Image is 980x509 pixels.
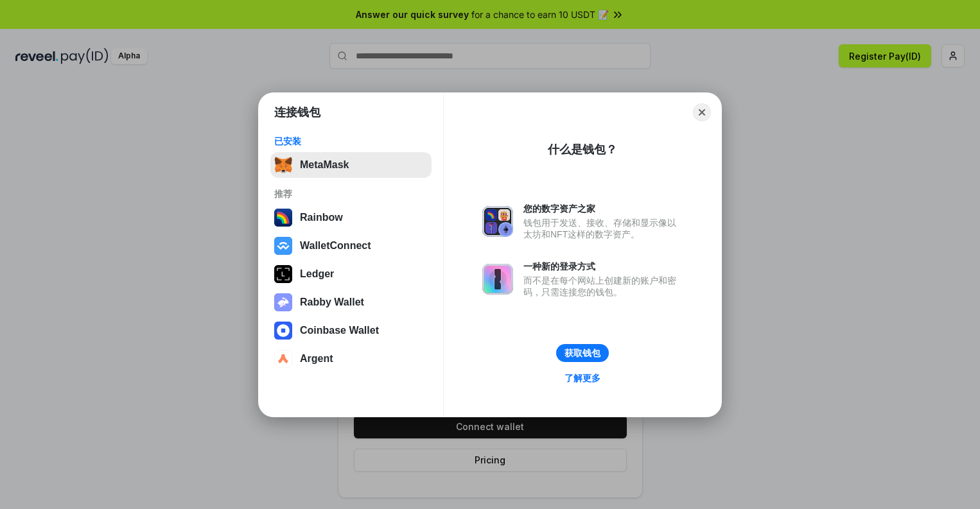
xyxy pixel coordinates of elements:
button: Rainbow [270,205,432,230]
div: Coinbase Wallet [300,325,379,336]
button: WalletConnect [270,233,432,259]
div: 推荐 [274,188,428,200]
div: 钱包用于发送、接收、存储和显示像以太坊和NFT这样的数字资产。 [523,217,683,240]
div: Rabby Wallet [300,297,364,308]
img: svg+xml,%3Csvg%20width%3D%2228%22%20height%3D%2228%22%20viewBox%3D%220%200%2028%2028%22%20fill%3D... [274,237,292,255]
div: WalletConnect [300,240,371,252]
div: 什么是钱包？ [548,142,617,157]
img: svg+xml,%3Csvg%20xmlns%3D%22http%3A%2F%2Fwww.w3.org%2F2000%2Fsvg%22%20fill%3D%22none%22%20viewBox... [482,264,513,295]
img: svg+xml,%3Csvg%20width%3D%2228%22%20height%3D%2228%22%20viewBox%3D%220%200%2028%2028%22%20fill%3D... [274,350,292,368]
a: 了解更多 [557,370,608,386]
div: 您的数字资产之家 [523,203,683,214]
img: svg+xml,%3Csvg%20width%3D%2228%22%20height%3D%2228%22%20viewBox%3D%220%200%2028%2028%22%20fill%3D... [274,322,292,340]
button: Coinbase Wallet [270,318,432,343]
img: svg+xml,%3Csvg%20xmlns%3D%22http%3A%2F%2Fwww.w3.org%2F2000%2Fsvg%22%20width%3D%2228%22%20height%3... [274,265,292,283]
div: 已安装 [274,135,428,147]
h1: 连接钱包 [274,105,320,120]
button: Ledger [270,261,432,287]
button: 获取钱包 [556,344,609,362]
button: Close [693,103,711,121]
img: svg+xml,%3Csvg%20fill%3D%22none%22%20height%3D%2233%22%20viewBox%3D%220%200%2035%2033%22%20width%... [274,156,292,174]
img: svg+xml,%3Csvg%20xmlns%3D%22http%3A%2F%2Fwww.w3.org%2F2000%2Fsvg%22%20fill%3D%22none%22%20viewBox... [274,293,292,311]
div: 一种新的登录方式 [523,261,683,272]
div: MetaMask [300,159,349,171]
button: Argent [270,346,432,372]
button: Rabby Wallet [270,289,432,315]
div: 获取钱包 [564,347,600,359]
button: MetaMask [270,152,432,178]
img: svg+xml,%3Csvg%20width%3D%22120%22%20height%3D%22120%22%20viewBox%3D%220%200%20120%20120%22%20fil... [274,209,292,227]
div: 而不是在每个网站上创建新的账户和密码，只需连接您的钱包。 [523,275,683,298]
div: Rainbow [300,212,343,223]
div: Ledger [300,268,334,280]
img: svg+xml,%3Csvg%20xmlns%3D%22http%3A%2F%2Fwww.w3.org%2F2000%2Fsvg%22%20fill%3D%22none%22%20viewBox... [482,206,513,237]
div: Argent [300,353,333,365]
div: 了解更多 [564,372,600,384]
